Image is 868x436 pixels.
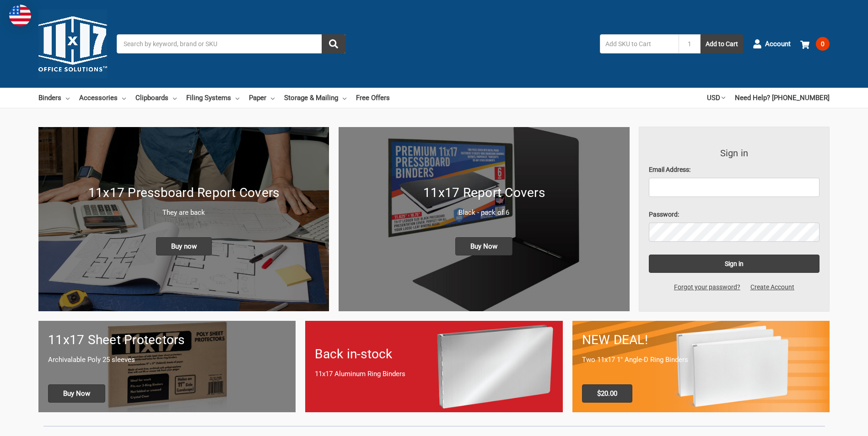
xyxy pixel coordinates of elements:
[305,321,562,412] a: Back in-stock 11x17 Aluminum Ring Binders
[753,32,791,56] a: Account
[38,127,329,311] img: New 11x17 Pressboard Binders
[356,88,390,108] a: Free Offers
[48,355,286,365] p: Archivalable Poly 25 sleeves
[649,146,820,160] h3: Sign in
[48,384,105,403] span: Buy Now
[339,127,629,311] img: 11x17 Report Covers
[600,34,679,53] input: Add SKU to Cart
[315,369,553,379] p: 11x17 Aluminum Ring Binders
[186,88,239,108] a: Filing Systems
[765,39,791,49] span: Account
[38,10,107,78] img: 11x17.com
[48,183,319,202] h1: 11x17 Pressboard Report Covers
[701,34,743,53] button: Add to Cart
[745,282,799,292] a: Create Account
[582,355,820,365] p: Two 11x17 1" Angle-D Ring Binders
[572,321,830,412] a: 11x17 Binder 2-pack only $20.00 NEW DEAL! Two 11x17 1" Angle-D Ring Binders $20.00
[348,183,620,202] h1: 11x17 Report Covers
[9,5,31,27] img: duty and tax information for United States
[816,37,830,51] span: 0
[649,210,820,219] label: Password:
[582,330,820,350] h1: NEW DEAL!
[339,127,629,311] a: 11x17 Report Covers 11x17 Report Covers Black - pack of 6 Buy Now
[649,165,820,175] label: Email Address:
[455,237,512,255] span: Buy Now
[348,207,620,218] p: Black - pack of 6
[48,207,319,218] p: They are back
[249,88,275,108] a: Paper
[79,88,126,108] a: Accessories
[735,88,830,108] a: Need Help? [PHONE_NUMBER]
[669,282,745,292] a: Forgot your password?
[315,345,553,364] h1: Back in-stock
[649,255,820,273] input: Sign in
[48,330,286,350] h1: 11x17 Sheet Protectors
[793,411,868,436] iframe: Google Customer Reviews
[38,127,329,311] a: New 11x17 Pressboard Binders 11x17 Pressboard Report Covers They are back Buy now
[38,321,296,412] a: 11x17 sheet protectors 11x17 Sheet Protectors Archivalable Poly 25 sleeves Buy Now
[707,88,725,108] a: USD
[800,32,830,56] a: 0
[38,88,70,108] a: Binders
[284,88,346,108] a: Storage & Mailing
[117,34,345,53] input: Search by keyword, brand or SKU
[582,384,632,403] span: $20.00
[156,237,212,255] span: Buy now
[135,88,177,108] a: Clipboards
